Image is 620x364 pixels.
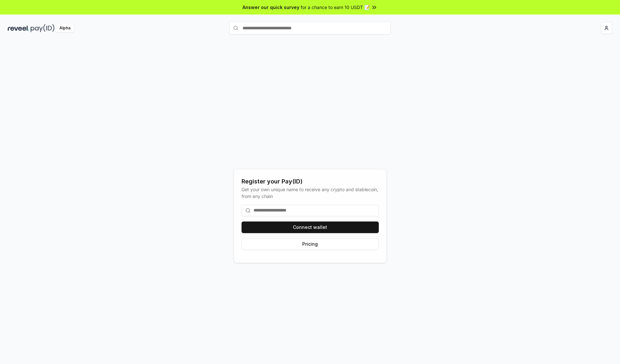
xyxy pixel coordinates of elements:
button: Connect wallet [242,221,379,233]
div: Get your own unique name to receive any crypto and stablecoin, from any chain [242,186,379,200]
span: for a chance to earn 10 USDT 📝 [301,4,370,11]
div: Register your Pay(ID) [242,177,379,186]
button: Pricing [242,238,379,250]
img: reveel_dark [8,24,29,32]
span: Answer our quick survey [243,4,299,11]
div: Alpha [56,24,74,32]
img: pay_id [31,24,55,32]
